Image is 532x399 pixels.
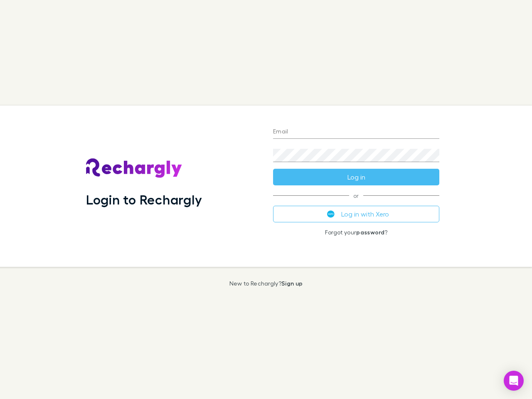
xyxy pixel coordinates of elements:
img: Xero's logo [327,210,335,218]
h1: Login to Rechargly [86,192,202,207]
a: Sign up [281,280,303,287]
button: Log in [273,169,439,185]
div: Open Intercom Messenger [504,371,524,391]
a: password [356,229,384,236]
button: Log in with Xero [273,206,439,222]
img: Rechargly's Logo [86,158,182,178]
p: New to Rechargly? [229,280,303,287]
p: Forgot your ? [273,229,439,236]
span: or [273,195,439,196]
